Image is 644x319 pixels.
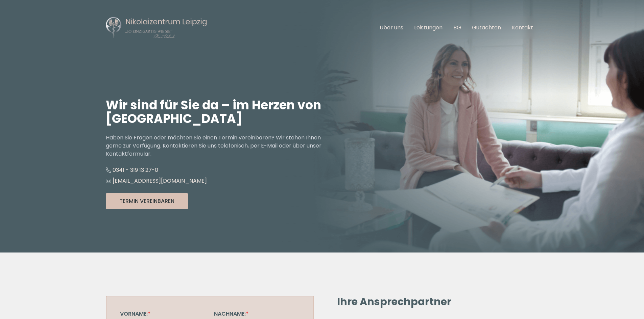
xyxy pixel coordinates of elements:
[337,296,532,308] h2: Ihre Ansprechpartner
[214,310,248,318] label: Nachname:
[472,24,501,31] a: Gutachten
[120,310,150,318] label: Vorname:
[512,24,533,31] a: Kontakt
[380,24,403,31] a: Über uns
[106,16,207,39] img: Nikolaizentrum Leipzig Logo
[106,166,158,174] a: 0341 - 319 13 27-0
[106,134,322,158] p: Haben Sie Fragen oder möchten Sie einen Termin vereinbaren? Wir stehen Ihnen gerne zur Verfügung....
[106,177,207,185] a: [EMAIL_ADDRESS][DOMAIN_NAME]
[414,24,443,31] a: Leistungen
[106,99,322,126] h1: Wir sind für Sie da – im Herzen von [GEOGRAPHIC_DATA]
[453,24,461,31] a: BG
[106,193,188,209] button: Termin Vereinbaren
